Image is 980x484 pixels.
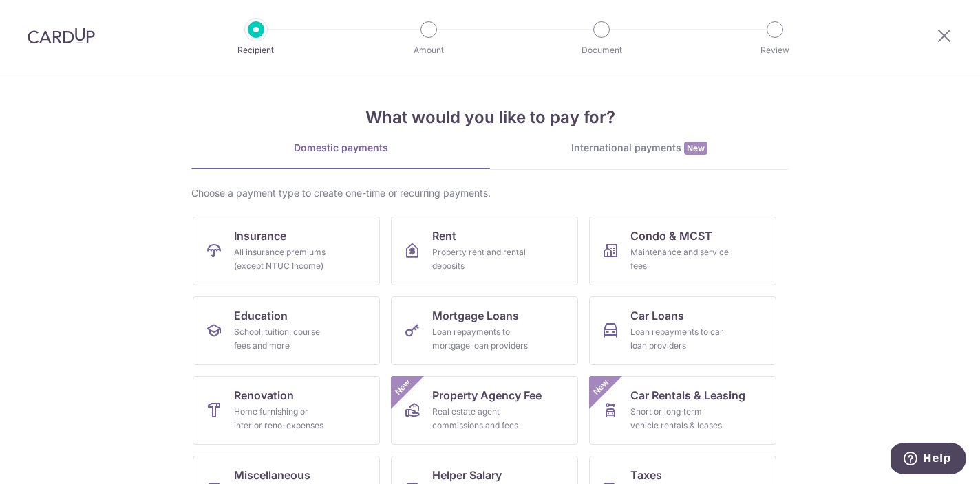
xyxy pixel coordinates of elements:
[392,376,414,399] span: New
[193,217,380,285] a: InsuranceAll insurance premiums (except NTUC Income)
[724,43,826,57] p: Review
[432,228,456,244] span: Rent
[193,296,380,365] a: EducationSchool, tuition, course fees and more
[630,307,684,324] span: Car Loans
[432,387,542,404] span: Property Agency Fee
[191,141,490,155] div: Domestic payments
[191,186,789,200] div: Choose a payment type to create one-time or recurring payments.
[234,387,294,404] span: Renovation
[432,245,531,273] div: Property rent and rental deposits
[28,27,95,44] img: CardUp
[191,105,789,130] h4: What would you like to pay for?
[589,376,776,445] a: Car Rentals & LeasingShort or long‑term vehicle rentals & leasesNew
[234,307,288,324] span: Education
[205,43,307,57] p: Recipient
[551,43,652,57] p: Document
[391,376,578,445] a: Property Agency FeeReal estate agent commissions and feesNew
[630,467,662,483] span: Taxes
[630,405,729,432] div: Short or long‑term vehicle rentals & leases
[684,142,707,155] span: New
[234,325,333,353] div: School, tuition, course fees and more
[590,376,612,399] span: New
[589,217,776,285] a: Condo & MCSTMaintenance and service fees
[391,296,578,365] a: Mortgage LoansLoan repayments to mortgage loan providers
[432,405,531,432] div: Real estate agent commissions and fees
[193,376,380,445] a: RenovationHome furnishing or interior reno-expenses
[234,405,333,432] div: Home furnishing or interior reno-expenses
[432,467,502,483] span: Helper Salary
[630,245,729,273] div: Maintenance and service fees
[630,387,745,404] span: Car Rentals & Leasing
[234,467,310,483] span: Miscellaneous
[630,228,712,244] span: Condo & MCST
[490,141,789,155] div: International payments
[234,228,286,244] span: Insurance
[432,325,531,353] div: Loan repayments to mortgage loan providers
[378,43,480,57] p: Amount
[432,307,519,324] span: Mortgage Loans
[630,325,729,353] div: Loan repayments to car loan providers
[891,443,966,477] iframe: Opens a widget where you can find more information
[234,245,333,273] div: All insurance premiums (except NTUC Income)
[391,217,578,285] a: RentProperty rent and rental deposits
[589,296,776,365] a: Car LoansLoan repayments to car loan providers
